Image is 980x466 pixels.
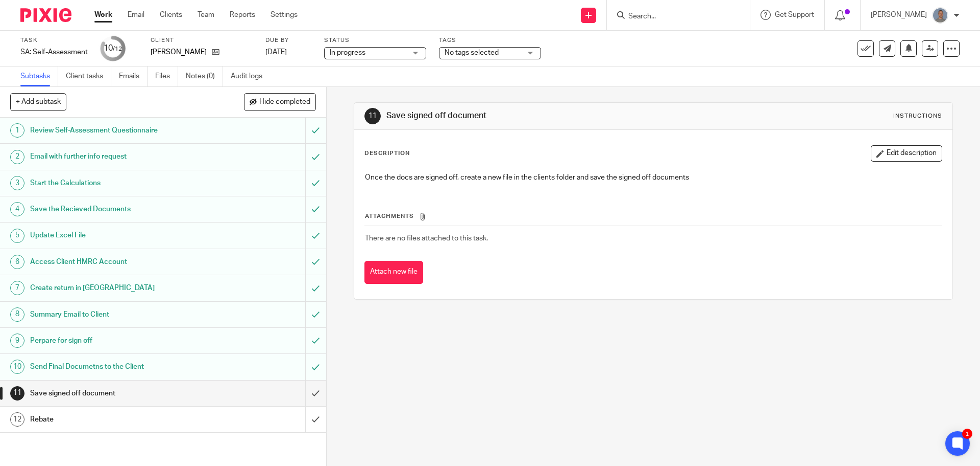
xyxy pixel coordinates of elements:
div: SA: Self-Assessment [20,47,88,57]
a: Reports [230,10,255,20]
h1: Save the Recieved Documents [30,202,207,217]
div: 4 [10,202,24,216]
div: 5 [10,229,24,243]
span: Get Support [775,11,814,18]
button: Attach new file [364,261,423,284]
label: Status [324,36,426,45]
h1: Access Client HMRC Account [30,254,207,270]
h1: Create return in [GEOGRAPHIC_DATA] [30,280,207,296]
h1: Email with further info request [30,149,207,164]
h1: Send Final Documetns to the Client [30,359,207,374]
a: Team [198,10,214,20]
button: + Add subtask [10,93,66,110]
span: No tags selected [445,49,499,56]
h1: Update Excel File [30,228,207,243]
h1: Start the Calculations [30,175,207,191]
a: Client tasks [66,66,111,86]
h1: Save signed off document [386,110,675,121]
h1: Rebate [30,412,207,427]
div: 3 [10,176,24,190]
span: In progress [330,49,365,56]
img: Pixie [20,8,71,22]
a: Audit logs [231,66,270,86]
label: Task [20,36,88,45]
span: Attachments [365,213,414,219]
div: 1 [10,123,24,138]
h1: Save signed off document [30,386,207,401]
div: 1 [962,429,972,439]
div: 11 [10,386,24,401]
a: Files [155,66,178,86]
span: There are no files attached to this task. [365,235,488,242]
div: 11 [364,108,381,124]
div: 6 [10,255,24,269]
a: Clients [160,10,182,20]
div: 2 [10,150,24,164]
label: Due by [265,36,311,45]
a: Emails [119,66,148,86]
label: Client [151,36,253,45]
small: /12 [113,46,122,52]
p: [PERSON_NAME] [151,47,207,57]
a: Notes (0) [186,66,223,86]
p: [PERSON_NAME] [871,10,927,20]
p: Once the docs are signed off, create a new file in the clients folder and save the signed off doc... [365,172,941,183]
h1: Review Self-Assessment Questionnaire [30,123,207,138]
p: Description [364,149,410,158]
input: Search [627,12,719,21]
a: Subtasks [20,66,58,86]
a: Work [94,10,112,20]
div: 10 [10,360,24,374]
div: 7 [10,281,24,295]
div: 8 [10,307,24,322]
button: Hide completed [244,93,316,110]
h1: Perpare for sign off [30,333,207,348]
div: 10 [104,42,122,54]
div: Instructions [893,112,942,120]
label: Tags [439,36,541,45]
a: Email [128,10,144,20]
span: Hide completed [259,98,310,106]
a: Settings [271,10,298,20]
div: 12 [10,412,24,427]
span: [DATE] [265,49,287,56]
div: 9 [10,334,24,348]
img: James%20Headshot.png [932,7,948,24]
h1: Summary Email to Client [30,307,207,322]
button: Edit description [871,145,942,162]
